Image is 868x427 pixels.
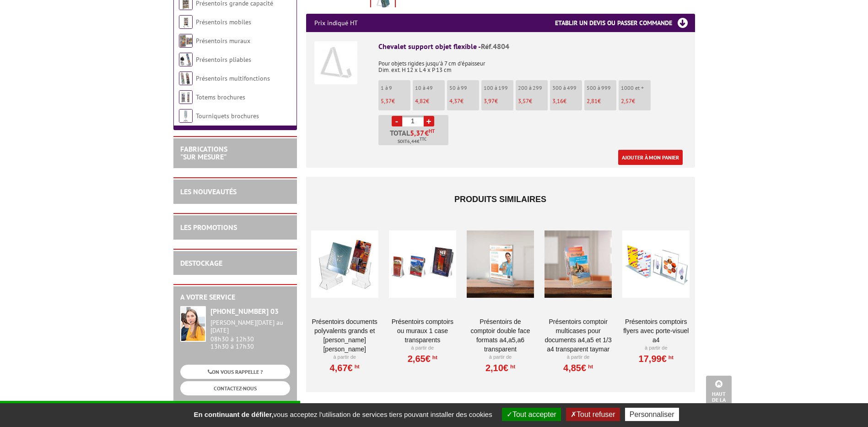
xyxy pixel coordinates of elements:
p: € [415,98,445,104]
img: Chevalet support objet flexible [314,41,357,84]
span: 6,44 [407,138,417,145]
span: 3,57 [518,97,529,105]
sup: HT [667,354,674,361]
a: + [424,116,434,126]
a: Présentoirs muraux [196,37,250,45]
p: 50 à 99 [449,85,479,91]
sup: HT [429,128,435,134]
span: 5,37 [410,129,425,137]
span: 4,82 [415,97,426,105]
a: Totems brochures [196,93,245,101]
p: € [381,98,410,104]
p: € [484,98,513,104]
a: PRÉSENTOIRS DE COMPTOIR DOUBLE FACE FORMATS A4,A5,A6 TRANSPARENT [467,317,534,354]
p: 1000 et + [621,85,651,91]
strong: [PHONE_NUMBER] 03 [210,307,279,316]
a: Présentoirs pliables [196,55,251,64]
sup: HT [353,363,360,370]
span: 3,16 [552,97,563,105]
a: Haut de la page [706,376,732,413]
img: Présentoirs multifonctions [179,71,193,85]
a: CONTACTEZ-NOUS [180,381,290,395]
a: Ajouter à mon panier [618,150,683,165]
a: Présentoirs comptoirs flyers avec Porte-Visuel A4 [622,317,690,345]
p: € [518,98,548,104]
img: Présentoirs muraux [179,34,193,48]
p: Pour objets rigides jusqu'à 7 cm d'épaisseur Dim. ext. H 12 x L 4 x P 13 cm [378,54,687,73]
a: 2,10€HT [485,365,515,371]
a: Présentoirs comptoir multicases POUR DOCUMENTS A4,A5 ET 1/3 A4 TRANSPARENT TAYMAR [545,317,612,354]
a: Présentoirs mobiles [196,18,251,26]
img: Totems brochures [179,90,193,104]
a: Présentoirs multifonctions [196,74,270,82]
p: € [552,98,582,104]
a: 2,65€HT [408,356,437,361]
img: Présentoirs mobiles [179,15,193,29]
p: Prix indiqué HT [314,14,358,32]
sup: TTC [420,137,426,142]
a: - [392,116,402,126]
button: Tout refuser [566,408,620,421]
span: vous acceptez l'utilisation de services tiers pouvant installer des cookies [189,411,496,418]
p: € [587,98,616,104]
h2: A votre service [180,293,290,301]
span: € [425,129,429,137]
p: 300 à 499 [552,85,582,91]
sup: HT [508,363,515,370]
span: 3,97 [484,97,495,105]
button: Personnaliser (fenêtre modale) [625,408,679,421]
p: € [449,98,479,104]
span: Produits similaires [454,195,546,204]
a: 17,99€HT [639,356,674,361]
a: 4,85€HT [563,365,593,371]
div: 08h30 à 12h30 13h30 à 17h30 [210,319,290,350]
p: À partir de [311,354,378,361]
p: € [621,98,651,104]
span: 2,57 [621,97,632,105]
p: 500 à 999 [587,85,616,91]
div: [PERSON_NAME][DATE] au [DATE] [210,319,290,334]
sup: HT [586,363,593,370]
p: À partir de [545,354,612,361]
h3: Etablir un devis ou passer commande [555,14,695,32]
a: LES NOUVEAUTÉS [180,187,237,196]
p: 1 à 9 [381,85,410,91]
span: Soit € [398,138,426,145]
span: 4,37 [449,97,460,105]
a: Présentoirs comptoirs ou muraux 1 case Transparents [389,317,456,345]
img: Présentoirs pliables [179,53,193,66]
strong: En continuant de défiler, [194,411,273,418]
span: 2,81 [587,97,598,105]
p: À partir de [467,354,534,361]
span: 5,37 [381,97,392,105]
a: DESTOCKAGE [180,258,222,268]
a: FABRICATIONS"Sur Mesure" [180,144,227,162]
a: ON VOUS RAPPELLE ? [180,365,290,379]
button: Tout accepter [502,408,561,421]
p: 200 à 299 [518,85,548,91]
p: À partir de [389,345,456,352]
p: Total [381,129,448,145]
a: 4,67€HT [330,365,360,371]
a: Présentoirs Documents Polyvalents Grands et [PERSON_NAME] [PERSON_NAME] [311,317,378,354]
p: À partir de [622,345,690,352]
p: 100 à 199 [484,85,513,91]
a: LES PROMOTIONS [180,223,237,232]
img: widget-service.jpg [180,306,206,342]
sup: HT [431,354,437,361]
a: Tourniquets brochures [196,112,259,120]
p: 10 à 49 [415,85,445,91]
div: Chevalet support objet flexible - [378,41,687,52]
span: Réf.4804 [481,42,509,51]
img: Tourniquets brochures [179,109,193,123]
